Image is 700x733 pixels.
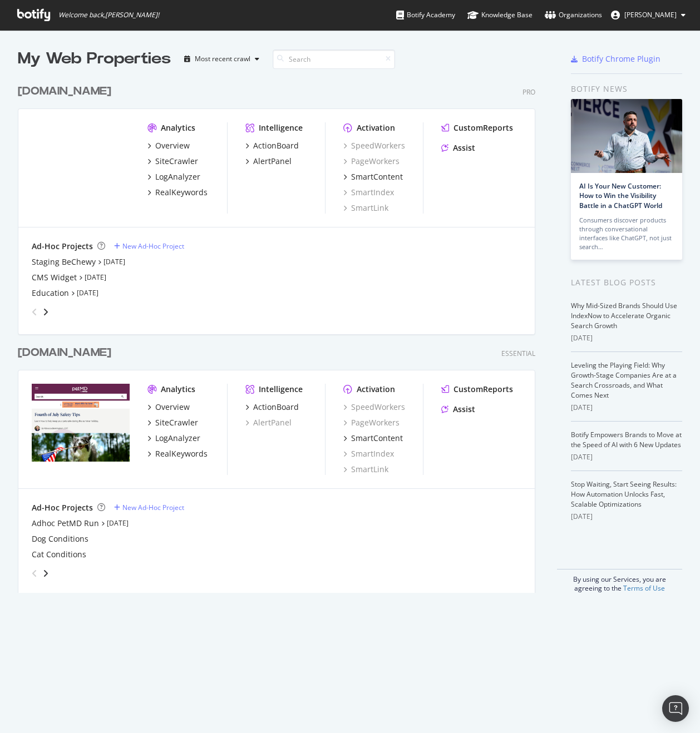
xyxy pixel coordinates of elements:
[155,140,190,151] div: Overview
[571,430,682,449] a: Botify Empowers Brands to Move at the Speed of AI with 6 New Updates
[32,272,77,283] a: CMS Widget
[571,333,682,343] div: [DATE]
[161,384,195,395] div: Analytics
[147,171,200,182] a: LogAnalyzer
[571,301,677,330] a: Why Mid-Sized Brands Should Use IndexNow to Accelerate Organic Search Growth
[18,83,116,100] a: [DOMAIN_NAME]
[351,171,403,182] div: SmartContent
[571,452,682,462] div: [DATE]
[343,140,405,151] a: SpeedWorkers
[259,384,303,395] div: Intelligence
[155,417,198,428] div: SiteCrawler
[343,202,388,214] a: SmartLink
[571,512,682,522] div: [DATE]
[18,48,171,70] div: My Web Properties
[155,187,208,198] div: RealKeywords
[343,417,400,428] a: PageWorkers
[579,216,674,251] div: Consumers discover products through conversational interfaces like ChatGPT, not just search…
[623,583,665,593] a: Terms of Use
[343,433,403,444] a: SmartContent
[453,404,475,415] div: Assist
[18,345,111,361] div: [DOMAIN_NAME]
[357,384,395,395] div: Activation
[32,256,96,268] div: Staging BeChewy
[155,402,190,413] div: Overview
[453,122,513,133] div: CustomReports
[107,518,129,528] a: [DATE]
[42,568,50,579] div: angle-right
[467,9,533,21] div: Knowledge Base
[453,142,475,153] div: Assist
[253,402,299,413] div: ActionBoard
[501,349,535,358] div: Essential
[32,241,93,252] div: Ad-Hoc Projects
[77,288,98,298] a: [DATE]
[103,257,125,266] a: [DATE]
[441,404,475,415] a: Assist
[441,142,475,153] a: Assist
[582,53,660,65] div: Botify Chrome Plugin
[571,276,682,289] div: Latest Blog Posts
[122,503,184,512] div: New Ad-Hoc Project
[624,10,677,19] span: Steve Valenza
[343,464,388,475] a: SmartLink
[522,87,535,97] div: Pro
[245,417,292,428] a: AlertPanel
[32,122,130,201] img: www.chewy.com
[85,273,106,282] a: [DATE]
[602,6,694,24] button: [PERSON_NAME]
[343,402,405,413] a: SpeedWorkers
[453,384,513,395] div: CustomReports
[18,83,111,100] div: [DOMAIN_NAME]
[343,187,394,198] a: SmartIndex
[32,384,130,462] img: www.petmd.com
[245,402,299,413] a: ActionBoard
[253,140,299,151] div: ActionBoard
[571,479,677,509] a: Stop Waiting, Start Seeing Results: How Automation Unlocks Fast, Scalable Optimizations
[122,241,184,251] div: New Ad-Hoc Project
[245,140,299,151] a: ActionBoard
[396,9,455,21] div: Botify Academy
[180,50,264,68] button: Most recent crawl
[27,303,42,321] div: angle-left
[357,122,395,133] div: Activation
[147,402,190,413] a: Overview
[571,53,660,65] a: Botify Chrome Plugin
[32,533,88,544] div: Dog Conditions
[155,171,200,182] div: LogAnalyzer
[114,503,184,512] a: New Ad-Hoc Project
[147,187,208,198] a: RealKeywords
[32,502,93,513] div: Ad-Hoc Projects
[32,518,99,529] a: Adhoc PetMD Run
[343,171,403,182] a: SmartContent
[147,448,208,459] a: RealKeywords
[147,140,190,151] a: Overview
[155,448,208,459] div: RealKeywords
[155,433,200,444] div: LogAnalyzer
[18,345,116,361] a: [DOMAIN_NAME]
[147,433,200,444] a: LogAnalyzer
[343,448,394,459] a: SmartIndex
[662,695,689,722] div: Open Intercom Messenger
[571,360,677,400] a: Leveling the Playing Field: Why Growth-Stage Companies Are at a Search Crossroads, and What Comes...
[343,156,400,167] a: PageWorkers
[147,417,198,428] a: SiteCrawler
[114,241,184,251] a: New Ad-Hoc Project
[571,99,682,173] img: AI Is Your New Customer: How to Win the Visibility Battle in a ChatGPT World
[351,433,403,444] div: SmartContent
[245,156,292,167] a: AlertPanel
[32,288,69,299] a: Education
[32,549,86,560] a: Cat Conditions
[273,49,395,69] input: Search
[58,11,159,19] span: Welcome back, [PERSON_NAME] !
[441,384,513,395] a: CustomReports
